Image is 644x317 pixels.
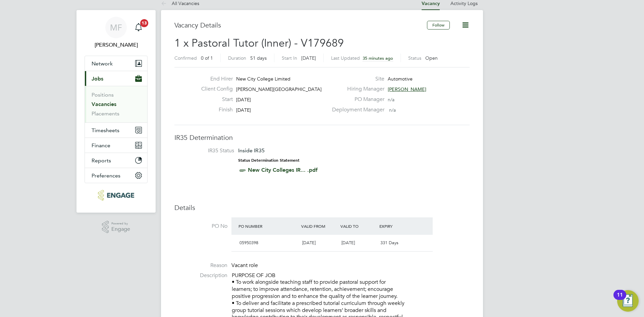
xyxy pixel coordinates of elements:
a: All Vacancies [161,0,199,6]
span: 0 of 1 [201,55,213,61]
div: Expiry [378,220,417,232]
span: New City College Limited [236,76,290,82]
span: 331 Days [380,240,398,246]
span: Mark Ford [85,41,148,49]
label: Hiring Manager [328,86,384,93]
div: Jobs [85,86,147,122]
span: Preferences [92,172,120,179]
label: Start [196,96,233,103]
img: huntereducation-logo-retina.png [98,190,134,201]
span: 51 days [250,55,267,61]
span: n/a [388,97,394,103]
button: Reports [85,153,147,168]
span: Open [425,55,438,61]
span: Automotive [388,76,413,82]
label: Reason [174,262,227,269]
h3: Vacancy Details [174,21,427,30]
label: Duration [228,55,246,61]
label: Last Updated [331,55,360,61]
span: Inside IR35 [238,147,265,154]
a: 13 [132,17,145,38]
a: Powered byEngage [102,221,130,233]
span: [DATE] [236,107,251,113]
label: Finish [196,106,233,113]
label: Site [328,75,384,83]
label: IR35 Status [181,147,234,154]
div: Valid To [339,220,378,232]
h3: IR35 Determination [174,133,470,142]
a: New City Colleges IR... .pdf [248,167,318,173]
div: 11 [617,295,623,304]
label: Status [408,55,421,61]
span: MF [110,23,122,32]
h3: Details [174,203,470,212]
a: Placements [92,110,119,117]
span: [PERSON_NAME] [388,86,426,92]
label: Start In [282,55,297,61]
span: Finance [92,142,110,149]
button: Preferences [85,168,147,183]
button: Open Resource Center, 11 new notifications [617,290,639,312]
a: Positions [92,92,114,98]
button: Finance [85,138,147,153]
span: n/a [389,107,396,113]
label: PO No [174,223,227,230]
span: Powered by [111,221,130,226]
span: Jobs [92,75,103,82]
span: [DATE] [236,97,251,103]
label: Description [174,272,227,279]
span: 13 [140,19,148,27]
label: Deployment Manager [328,106,384,113]
a: Vacancies [92,101,116,107]
a: MF[PERSON_NAME] [85,17,148,49]
strong: Status Determination Statement [238,158,300,163]
span: Engage [111,226,130,232]
a: Vacancy [422,1,440,6]
span: [DATE] [302,240,316,246]
label: Confirmed [174,55,197,61]
label: Client Config [196,86,233,93]
span: 35 minutes ago [363,55,393,61]
label: End Hirer [196,75,233,83]
span: Reports [92,157,111,164]
button: Jobs [85,71,147,86]
span: [PERSON_NAME][GEOGRAPHIC_DATA] [236,86,322,92]
span: [DATE] [341,240,355,246]
a: Activity Logs [450,0,478,6]
button: Follow [427,21,450,30]
div: PO Number [237,220,300,232]
div: Valid From [300,220,339,232]
span: [DATE] [301,55,316,61]
nav: Main navigation [76,10,156,213]
span: Timesheets [92,127,119,134]
span: 1 x Pastoral Tutor (Inner) - V179689 [174,37,344,50]
a: Go to home page [85,190,148,201]
button: Network [85,56,147,71]
span: Vacant role [231,262,258,269]
span: Network [92,60,113,67]
span: 05950398 [239,240,258,246]
label: PO Manager [328,96,384,103]
button: Timesheets [85,123,147,138]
